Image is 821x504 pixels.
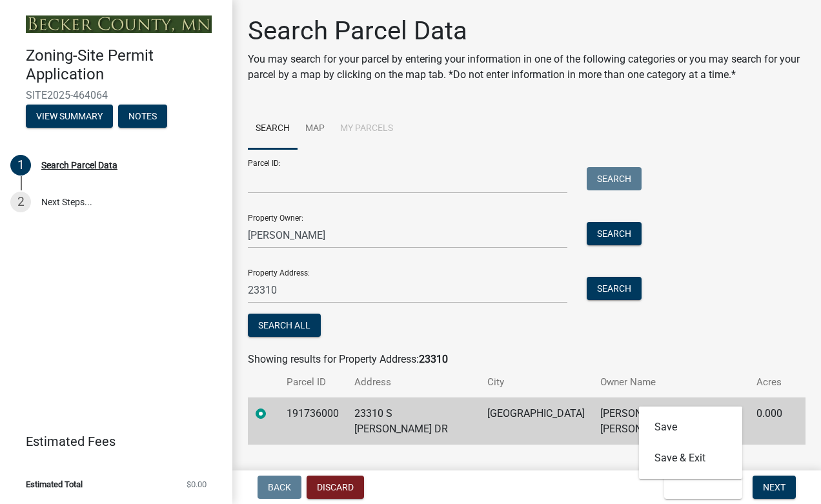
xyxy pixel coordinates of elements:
button: Save & Exit [664,476,742,499]
span: $0.00 [187,480,207,489]
button: Search [587,277,642,300]
div: 1 [10,155,31,176]
span: SITE2025-464064 [26,89,207,101]
button: Discard [307,476,364,499]
span: Save & Exit [674,482,724,492]
button: View Summary [26,105,113,128]
button: Search [587,167,642,190]
div: Save & Exit [639,407,742,479]
button: Search All [248,314,321,337]
th: Parcel ID [279,367,347,398]
th: Acres [749,367,790,398]
h4: Zoning-Site Permit Application [26,46,222,84]
td: 0.000 [749,398,790,445]
p: You may search for your parcel by entering your information in one of the following categories or... [248,52,806,83]
wm-modal-confirm: Notes [118,112,167,122]
th: Owner Name [593,367,749,398]
a: Search [248,108,298,150]
span: Back [268,482,291,492]
button: Back [258,476,301,499]
button: Notes [118,105,167,128]
td: 191736000 [279,398,347,445]
span: Estimated Total [26,480,83,489]
h1: Search Parcel Data [248,15,806,46]
div: 2 [10,192,31,212]
th: Address [347,367,480,398]
strong: 23310 [419,353,448,365]
button: Search [587,222,642,245]
a: Estimated Fees [10,428,212,454]
a: Map [298,108,332,150]
div: Showing results for Property Address: [248,352,806,367]
td: [PERSON_NAME] & [PERSON_NAME] [593,398,749,445]
td: [GEOGRAPHIC_DATA] [480,398,593,445]
button: Save [639,412,742,443]
button: Save & Exit [639,443,742,474]
td: 23310 S [PERSON_NAME] DR [347,398,480,445]
img: Becker County, Minnesota [26,15,212,33]
div: Search Parcel Data [41,161,117,170]
span: Next [763,482,786,492]
button: Next [753,476,796,499]
wm-modal-confirm: Summary [26,112,113,122]
th: City [480,367,593,398]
